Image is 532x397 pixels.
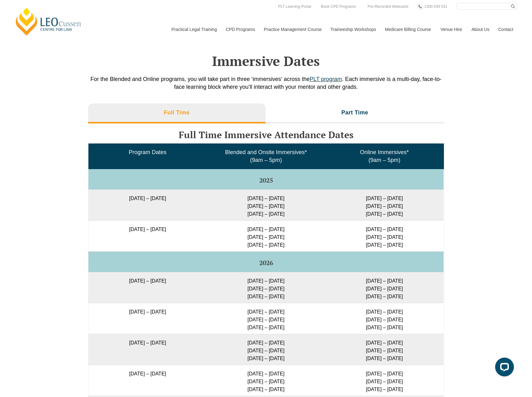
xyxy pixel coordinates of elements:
td: [DATE] – [DATE] [88,365,207,396]
a: PLT program [310,76,342,82]
a: Contact [494,16,518,43]
h3: Full Time Immersive Attendance Dates [88,130,444,140]
td: [DATE] – [DATE] [88,220,207,251]
a: Venue Hire [436,16,467,43]
span: Online Immersives* (9am – 5pm) [360,149,409,163]
a: CPD Programs [221,16,259,43]
td: [DATE] – [DATE] [DATE] – [DATE] [DATE] – [DATE] [325,220,444,251]
span: Blended and Onsite Immersives* (9am – 5pm) [225,149,307,163]
h2: Immersive Dates [88,53,444,69]
td: [DATE] – [DATE] [DATE] – [DATE] [DATE] – [DATE] [325,334,444,365]
td: [DATE] – [DATE] [88,334,207,365]
a: PLT Learning Portal [276,3,313,10]
td: [DATE] – [DATE] [DATE] – [DATE] [DATE] – [DATE] [207,272,325,303]
a: [PERSON_NAME] Centre for Law [14,7,83,36]
h5: 2026 [91,259,441,266]
a: Book CPD Programs [319,3,357,10]
td: [DATE] – [DATE] [DATE] – [DATE] [DATE] – [DATE] [207,220,325,251]
p: For the Blended and Online programs, you will take part in three ‘immersives’ across the . Each i... [88,75,444,91]
td: [DATE] – [DATE] [DATE] – [DATE] [DATE] – [DATE] [325,272,444,303]
td: [DATE] – [DATE] [DATE] – [DATE] [DATE] – [DATE] [207,365,325,396]
a: Practical Legal Training [167,16,221,43]
iframe: LiveChat chat widget [490,355,516,381]
a: About Us [467,16,494,43]
a: 1300 039 031 [423,3,449,10]
td: [DATE] – [DATE] [DATE] – [DATE] [DATE] – [DATE] [207,189,325,220]
span: Program Dates [129,149,167,155]
h5: 2025 [91,177,441,184]
h3: Full Time [164,109,190,116]
span: 1300 039 031 [424,4,447,9]
td: [DATE] – [DATE] [DATE] – [DATE] [DATE] – [DATE] [325,189,444,220]
td: [DATE] – [DATE] [DATE] – [DATE] [DATE] – [DATE] [207,334,325,365]
a: Medicare Billing Course [380,16,436,43]
a: Traineeship Workshops [326,16,380,43]
td: [DATE] – [DATE] [DATE] – [DATE] [DATE] – [DATE] [325,365,444,396]
a: Pre-Recorded Webcasts [366,3,410,10]
h3: Part Time [341,109,368,116]
td: [DATE] – [DATE] [88,303,207,334]
td: [DATE] – [DATE] [88,189,207,220]
td: [DATE] – [DATE] [DATE] – [DATE] [DATE] – [DATE] [207,303,325,334]
a: Practice Management Course [259,16,326,43]
td: [DATE] – [DATE] [DATE] – [DATE] [DATE] – [DATE] [325,303,444,334]
td: [DATE] – [DATE] [88,272,207,303]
